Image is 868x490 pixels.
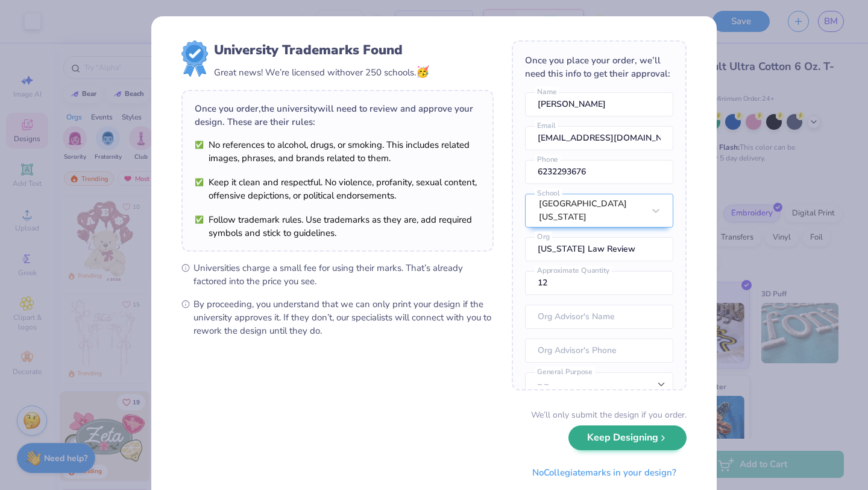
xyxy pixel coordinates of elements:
li: No references to alcohol, drugs, or smoking. This includes related images, phrases, and brands re... [195,138,480,165]
span: Universities charge a small fee for using their marks. That’s already factored into the price you... [193,261,494,288]
button: Keep Designing [568,425,687,450]
li: Follow trademark rules. Use trademarks as they are, add required symbols and stick to guidelines. [195,213,480,240]
input: Org [525,237,673,261]
input: Org Advisor's Phone [525,339,673,363]
div: Once you place your order, we’ll need this info to get their approval: [525,54,673,80]
input: Email [525,126,673,150]
span: 🥳 [416,65,429,79]
div: Great news! We’re licensed with over 250 schools. [214,64,429,80]
input: Approximate Quantity [525,271,673,295]
input: Phone [525,160,673,184]
input: Org Advisor's Name [525,305,673,329]
li: Keep it clean and respectful. No violence, profanity, sexual content, offensive depictions, or po... [195,176,480,202]
input: Name [525,92,673,116]
div: [GEOGRAPHIC_DATA][US_STATE] [539,197,644,224]
div: Once you order, the university will need to review and approve your design. These are their rules: [195,102,480,129]
img: license-marks-badge.png [181,40,208,77]
div: University Trademarks Found [214,40,429,60]
button: NoCollegiatemarks in your design? [522,460,687,485]
div: We’ll only submit the design if you order. [531,409,687,421]
span: By proceeding, you understand that we can only print your design if the university approves it. I... [193,297,494,337]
